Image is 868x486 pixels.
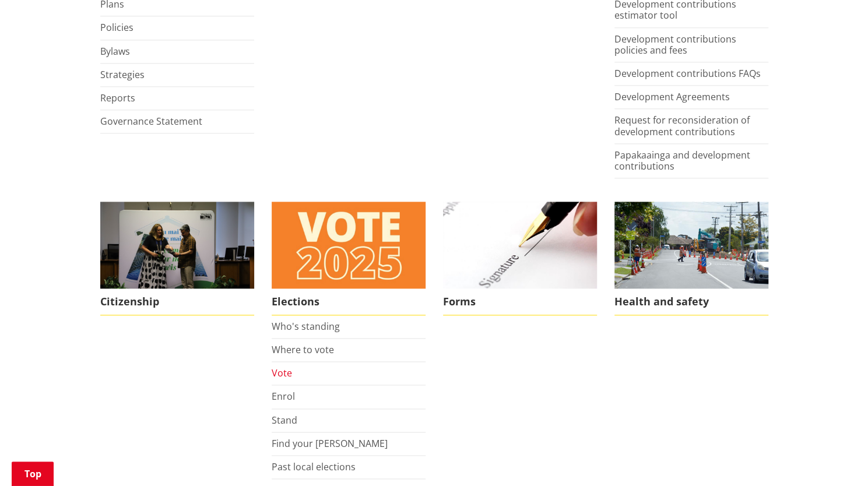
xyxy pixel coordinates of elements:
[614,33,736,57] a: Development contributions policies and fees
[443,202,597,315] a: Find a form to complete Forms
[443,288,597,315] span: Forms
[614,114,750,138] a: Request for reconsideration of development contributions
[100,202,254,288] img: Citizenship Ceremony March 2023
[614,149,750,172] a: Papakaainga and development contributions
[272,460,356,473] a: Past local elections
[272,367,292,379] a: Vote
[614,90,730,103] a: Development Agreements
[100,202,254,315] a: Citizenship Ceremony March 2023 Citizenship
[100,68,145,81] a: Strategies
[272,288,426,315] span: Elections
[100,21,133,34] a: Policies
[614,202,768,288] img: Health and safety
[100,115,202,128] a: Governance Statement
[614,67,761,80] a: Development contributions FAQs
[272,202,426,288] img: Vote 2025
[272,343,334,356] a: Where to vote
[272,390,295,403] a: Enrol
[814,437,856,479] iframe: Messenger Launcher
[443,202,597,288] img: Find a form to complete
[100,91,135,104] a: Reports
[272,414,297,427] a: Stand
[272,202,426,315] a: Elections
[614,288,768,315] span: Health and safety
[12,462,54,486] a: Top
[272,437,388,450] a: Find your [PERSON_NAME]
[614,202,768,315] a: Health and safety Health and safety
[272,320,340,333] a: Who's standing
[100,288,254,315] span: Citizenship
[100,45,130,58] a: Bylaws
